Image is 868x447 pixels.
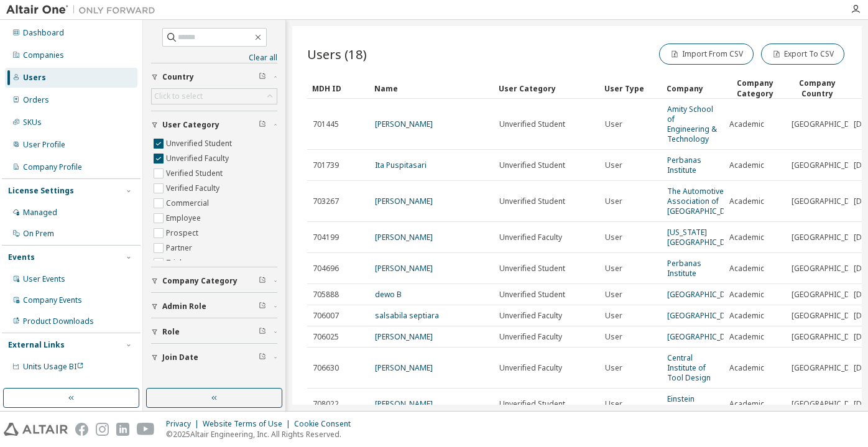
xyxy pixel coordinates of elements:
[667,394,695,414] a: Einstein Limeira
[792,363,866,373] span: [GEOGRAPHIC_DATA]
[166,196,211,211] label: Commercial
[667,289,742,300] a: [GEOGRAPHIC_DATA]
[604,78,657,98] div: User Type
[729,264,764,274] span: Academic
[23,361,84,372] span: Units Usage BI
[166,151,231,166] label: Unverified Faculty
[162,302,206,311] span: Admin Role
[23,95,49,105] div: Orders
[166,256,184,270] label: Trial
[499,311,562,321] span: Unverified Faculty
[729,363,764,373] span: Academic
[729,233,764,242] span: Academic
[605,233,622,242] span: User
[729,332,764,342] span: Academic
[313,119,339,129] span: 701445
[96,423,109,436] img: instagram.svg
[166,211,203,226] label: Employee
[166,429,358,440] p: © 2025 Altair Engineering, Inc. All Rights Reserved.
[166,419,203,429] div: Privacy
[137,423,155,436] img: youtube.svg
[313,160,339,170] span: 701739
[605,119,622,129] span: User
[605,311,622,321] span: User
[375,263,433,274] a: [PERSON_NAME]
[313,399,339,409] span: 708022
[667,310,742,321] a: [GEOGRAPHIC_DATA]
[23,274,65,284] div: User Events
[375,289,402,300] a: dewo B
[6,4,162,16] img: Altair One
[259,276,266,286] span: Clear filter
[166,166,225,181] label: Verified Student
[23,118,42,127] div: SKUs
[667,155,701,175] a: Perbanas Institute
[151,293,277,320] button: Admin Role
[259,353,266,362] span: Clear filter
[499,160,565,170] span: Unverified Student
[75,423,88,436] img: facebook.svg
[375,232,433,242] a: [PERSON_NAME]
[166,241,195,256] label: Partner
[792,233,866,242] span: [GEOGRAPHIC_DATA]
[729,311,764,321] span: Academic
[729,78,781,99] div: Company Category
[375,362,433,373] a: [PERSON_NAME]
[729,290,764,300] span: Academic
[313,233,339,242] span: 704199
[151,63,277,91] button: Country
[162,120,219,130] span: User Category
[499,264,565,274] span: Unverified Student
[499,399,565,409] span: Unverified Student
[23,295,82,305] div: Company Events
[605,160,622,170] span: User
[259,327,266,337] span: Clear filter
[152,89,277,104] div: Click to select
[792,264,866,274] span: [GEOGRAPHIC_DATA]
[8,186,74,196] div: License Settings
[667,353,711,383] a: Central Institute of Tool Design
[761,44,844,65] button: Export To CSV
[375,310,439,321] a: salsabila septiara
[499,119,565,129] span: Unverified Student
[166,226,201,241] label: Prospect
[792,311,866,321] span: [GEOGRAPHIC_DATA]
[162,72,194,82] span: Country
[313,363,339,373] span: 706630
[23,73,46,83] div: Users
[659,44,754,65] button: Import From CSV
[312,78,364,98] div: MDH ID
[792,196,866,206] span: [GEOGRAPHIC_DATA]
[605,196,622,206] span: User
[203,419,294,429] div: Website Terms of Use
[605,399,622,409] span: User
[151,267,277,295] button: Company Category
[667,186,742,216] a: The Automotive Res. Association of [GEOGRAPHIC_DATA]
[792,119,866,129] span: [GEOGRAPHIC_DATA]
[23,316,94,326] div: Product Downloads
[375,331,433,342] a: [PERSON_NAME]
[116,423,129,436] img: linkedin.svg
[23,162,82,172] div: Company Profile
[375,399,433,409] a: [PERSON_NAME]
[667,227,742,247] a: [US_STATE][GEOGRAPHIC_DATA]
[162,327,180,337] span: Role
[23,140,65,150] div: User Profile
[294,419,358,429] div: Cookie Consent
[8,252,35,262] div: Events
[792,332,866,342] span: [GEOGRAPHIC_DATA]
[313,264,339,274] span: 704696
[667,104,717,144] a: Amity School of Engineering & Technology
[667,258,701,279] a: Perbanas Institute
[667,331,742,342] a: [GEOGRAPHIC_DATA]
[605,363,622,373] span: User
[313,311,339,321] span: 706007
[4,423,68,436] img: altair_logo.svg
[151,318,277,346] button: Role
[259,72,266,82] span: Clear filter
[151,111,277,139] button: User Category
[166,181,222,196] label: Verified Faculty
[166,136,234,151] label: Unverified Student
[729,399,764,409] span: Academic
[605,264,622,274] span: User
